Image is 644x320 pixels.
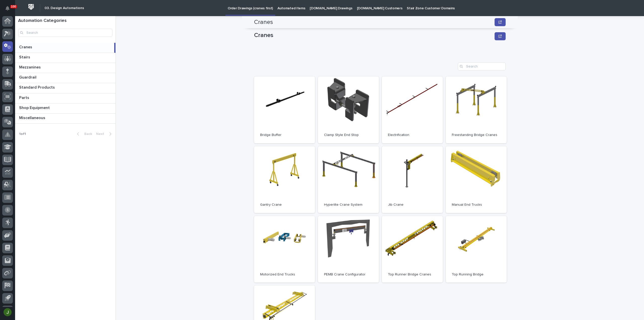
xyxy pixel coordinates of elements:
[15,103,115,114] a: Shop EquipmentShop Equipment
[318,146,379,213] a: Hyperlite Crane System
[15,43,115,53] a: CranesCranes
[318,216,379,283] a: PEMB Crane Configurator
[19,64,42,70] p: Mezzanines
[45,6,84,10] h2: 03. Design Automations
[318,77,379,143] a: Clamp Style End Stop
[15,53,115,63] a: StairsStairs
[19,74,37,80] p: Guardrail
[452,272,501,277] p: Top Running Bridge
[254,216,315,283] a: Motorized End Trucks
[26,2,36,12] img: Workspace Logo
[324,133,373,137] p: Clamp Style End Stop
[452,133,501,137] p: Freestanding Bridge Cranes
[96,132,107,136] span: Next
[446,216,507,283] a: Top Running Bridge
[19,94,30,100] p: Parts
[260,272,309,277] p: Motorized End Trucks
[260,133,309,137] p: Bridge Buffer
[388,272,437,277] p: Top Runner Bridge Cranes
[458,62,506,70] input: Search
[15,73,115,83] a: GuardrailGuardrail
[388,203,437,207] p: Jib Crane
[260,203,309,207] p: Gantry Crane
[15,128,30,140] p: 1 of 1
[254,32,493,39] p: Cranes
[94,132,115,136] button: Next
[446,146,507,213] a: Manual End Trucks
[18,18,112,24] h1: Automation Categories
[15,93,115,103] a: PartsParts
[15,114,115,124] a: MiscellaneousMiscellaneous
[388,133,437,137] p: Electrification
[15,83,115,93] a: Standard ProductsStandard Products
[15,63,115,73] a: MezzaninesMezzanines
[2,3,13,14] button: Notifications
[6,6,13,14] div: Notifications100
[382,216,443,283] a: Top Runner Bridge Cranes
[452,203,501,207] p: Manual End Trucks
[324,272,373,277] p: PEMB Crane Configurator
[2,307,13,317] button: users-avatar
[254,19,273,26] h2: Cranes
[19,104,51,110] p: Shop Equipment
[19,44,33,50] p: Cranes
[81,132,92,136] span: Back
[73,132,94,136] button: Back
[382,77,443,143] a: Electrification
[446,77,507,143] a: Freestanding Bridge Cranes
[19,54,31,60] p: Stairs
[324,203,373,207] p: Hyperlite Crane System
[382,146,443,213] a: Jib Crane
[11,5,16,8] p: 100
[19,115,46,120] p: Miscellaneous
[254,77,315,143] a: Bridge Buffer
[18,29,112,37] input: Search
[254,146,315,213] a: Gantry Crane
[19,84,56,90] p: Standard Products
